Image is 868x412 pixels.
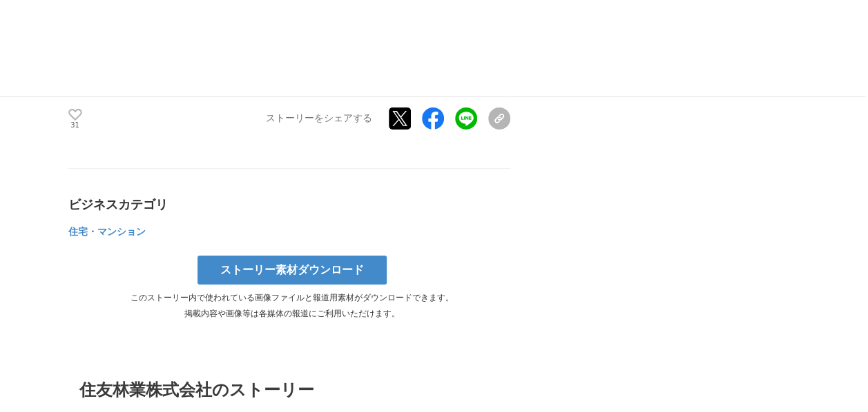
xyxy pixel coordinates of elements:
div: ビジネスカテゴリ [68,196,510,213]
p: ストーリーをシェアする [266,112,372,125]
p: このストーリー内で使われている画像ファイルと報道用素材がダウンロードできます。 掲載内容や画像等は各媒体の報道にご利用いただけます。 [68,290,516,320]
a: 住宅・マンション [68,229,146,236]
h3: 住友林業株式会社のストーリー [79,377,789,403]
p: 31 [68,122,82,129]
a: ストーリー素材ダウンロード [197,256,387,285]
span: 住宅・マンション [68,226,146,237]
